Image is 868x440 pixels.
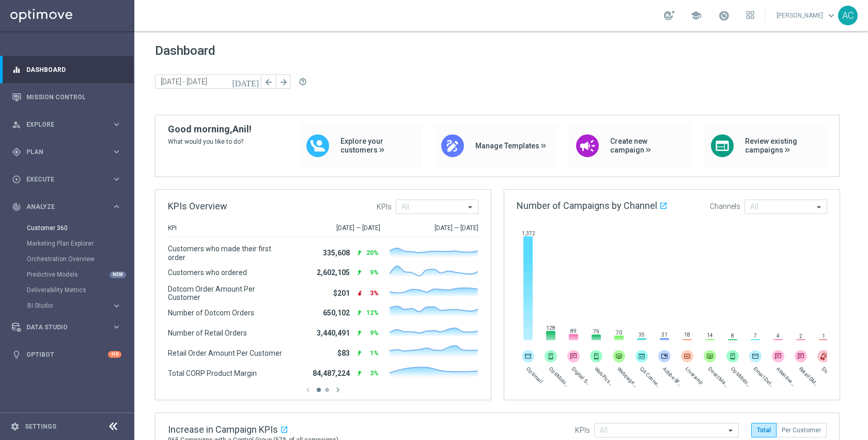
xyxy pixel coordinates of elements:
[25,423,56,430] a: Settings
[690,10,702,21] span: school
[112,119,121,129] i: keyboard_arrow_right
[27,251,133,267] div: Orchestration Overview
[26,341,108,368] a: Optibot
[12,120,112,129] div: Explore
[12,341,121,368] div: Optibot
[27,302,112,309] div: BI Studio
[12,83,121,111] div: Mission Control
[26,83,121,111] a: Mission Control
[108,351,121,358] div: +10
[26,122,112,128] span: Explore
[112,174,121,184] i: keyboard_arrow_right
[27,282,133,298] div: Deliverability Metrics
[11,66,122,74] button: equalizer Dashboard
[12,350,21,359] i: lightbulb
[12,120,21,129] i: person_search
[12,147,21,157] i: gps_fixed
[11,175,122,184] button: play_circle_outline Execute keyboard_arrow_right
[26,176,112,183] span: Execute
[27,255,107,263] a: Orchestration Overview
[112,147,121,157] i: keyboard_arrow_right
[110,271,126,278] div: NEW
[12,175,21,184] i: play_circle_outline
[27,236,133,251] div: Marketing Plan Explorer
[10,422,20,431] i: settings
[776,8,838,23] a: [PERSON_NAME]keyboard_arrow_down
[27,224,107,232] a: Customer 360
[12,202,21,211] i: track_changes
[11,93,122,101] button: Mission Control
[27,270,107,279] a: Predictive Models
[838,6,858,25] div: AC
[11,351,122,359] button: lightbulb Optibot +10
[27,298,133,313] div: BI Studio
[26,56,121,83] a: Dashboard
[26,149,112,155] span: Plan
[27,239,107,248] a: Marketing Plan Explorer
[12,323,112,332] div: Data Studio
[112,301,121,311] i: keyboard_arrow_right
[11,203,122,211] button: track_changes Analyze keyboard_arrow_right
[27,301,122,310] button: BI Studio keyboard_arrow_right
[112,322,121,332] i: keyboard_arrow_right
[12,175,112,184] div: Execute
[27,302,101,309] span: BI Studio
[12,202,112,211] div: Analyze
[27,220,133,236] div: Customer 360
[26,204,112,210] span: Analyze
[27,267,133,282] div: Predictive Models
[11,148,122,156] button: gps_fixed Plan keyboard_arrow_right
[12,147,112,157] div: Plan
[826,10,837,21] span: keyboard_arrow_down
[112,202,121,211] i: keyboard_arrow_right
[12,65,21,74] i: equalizer
[11,323,122,331] button: Data Studio keyboard_arrow_right
[26,324,112,330] span: Data Studio
[12,56,121,83] div: Dashboard
[11,120,122,129] button: person_search Explore keyboard_arrow_right
[27,286,107,294] a: Deliverability Metrics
